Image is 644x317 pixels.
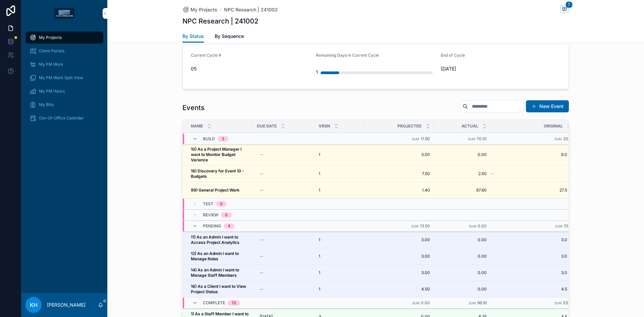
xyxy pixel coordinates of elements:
[191,284,247,294] strong: 16) As a Client I want to View Project Status
[421,136,430,141] span: 11.90
[319,188,320,193] span: 1
[260,254,264,259] div: --
[369,171,430,176] a: 7.50
[438,171,487,176] a: 2.50
[39,75,83,81] span: My PM Work Split View
[21,27,107,133] div: scrollable content
[369,152,430,157] a: 3.00
[462,123,478,129] span: Actual
[319,237,361,243] a: 1
[491,286,567,292] span: 4.5
[25,58,103,70] a: My PM Work
[203,201,213,207] span: Test
[191,267,240,278] strong: 14) As an Admin I want to Manage Staff Members
[25,45,103,57] a: Client Portals
[319,270,361,275] a: 1
[369,188,430,193] a: 1.40
[260,270,264,275] div: --
[319,171,361,176] a: 1
[438,188,487,193] a: 67.60
[260,237,264,243] div: --
[438,237,487,243] span: 0.00
[491,237,567,243] span: 3.0
[222,136,224,142] div: 3
[225,212,228,218] div: 0
[25,72,103,84] a: My PM Work Split View
[438,286,487,292] a: 0.00
[191,251,249,262] a: 12) As an Admin I want to Manage Roles
[191,267,249,278] a: 14) As an Admin I want to Manage Staff Members
[182,6,217,13] a: My Projects
[438,270,487,275] span: 0.00
[191,123,203,129] span: Name
[397,123,422,129] span: Projected
[319,286,320,292] span: 1
[191,284,249,295] a: 16) As a Client I want to View Project Status
[438,254,487,259] a: 0.00
[421,300,430,305] span: 0.00
[257,267,311,278] a: --
[319,254,320,259] span: 1
[203,136,215,142] span: Build
[25,99,103,111] a: My Bills
[203,212,218,218] span: Review
[257,251,311,262] a: --
[560,5,569,14] button: 7
[420,223,430,228] span: 13.50
[412,137,419,141] small: Sum
[224,6,278,13] a: NPC Research | 241002
[477,300,487,305] span: 96.16
[191,147,243,162] strong: 10) As a Project Manager I want to Monitor Budget Variance
[257,149,311,160] a: --
[257,123,277,129] span: Due Date
[25,85,103,97] a: My PM Hours
[319,270,320,275] span: 1
[260,152,264,157] div: --
[369,286,430,292] a: 4.50
[54,8,74,19] img: App logo
[191,234,239,245] strong: 11) As an Admin I want to Access Project Analytics
[182,30,204,43] a: By Status
[257,234,311,245] a: --
[554,301,562,305] small: Sum
[369,254,430,259] a: 3.00
[468,137,475,141] small: Sum
[203,223,221,229] span: Pending
[260,286,264,292] div: --
[191,251,240,261] strong: 12) As an Admin I want to Manage Roles
[257,168,311,179] a: --
[469,301,476,305] small: Sum
[203,300,225,306] span: Complete
[39,48,64,54] span: Client Portals
[47,302,86,308] p: [PERSON_NAME]
[220,201,223,207] div: 0
[39,89,65,94] span: My PM Hours
[411,224,419,228] small: Sum
[491,270,567,275] span: 3.0
[191,147,249,163] a: 10) As a Project Manager I want to Monitor Budget Variance
[491,171,495,176] span: --
[39,102,54,107] span: My Bills
[319,152,361,157] a: 1
[319,123,330,129] span: VRSN
[182,16,258,26] h1: NPC Research | 241002
[319,254,361,259] a: 1
[369,237,430,243] a: 3.00
[441,53,465,58] span: End of Cycle
[191,65,311,72] span: 05
[39,115,84,121] span: Out-Of-Office Calendar
[563,136,571,141] span: 33.5
[39,62,63,67] span: My PM Work
[491,254,567,259] a: 3.0
[491,171,567,176] a: --
[555,224,562,228] small: Sum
